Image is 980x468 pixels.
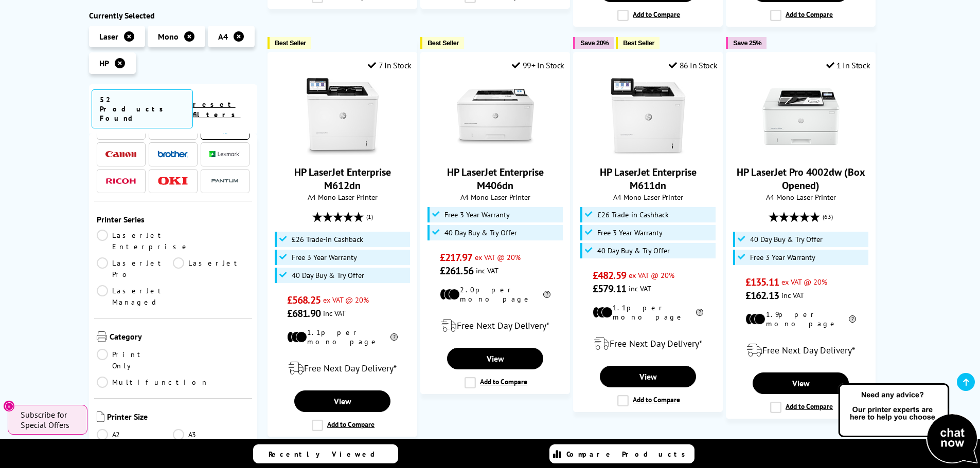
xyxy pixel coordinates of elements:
span: 40 Day Buy & Try Offer [292,271,364,279]
span: Best Seller [275,39,306,47]
span: (1) [366,207,373,227]
a: Compare Products [549,444,694,463]
a: HP LaserJet Enterprise M406dn [447,165,544,192]
span: 52 Products Found [92,89,193,128]
img: Open Live Chat window [836,382,980,466]
button: Best Seller [616,37,660,49]
div: Currently Selected [89,10,258,21]
a: LaserJet Enterprise [97,230,190,252]
div: 99+ In Stock [512,60,564,70]
div: modal_delivery [273,354,412,383]
div: modal_delivery [426,311,564,340]
a: Recently Viewed [253,444,398,463]
span: Mono [158,31,179,42]
span: £162.13 [745,289,779,302]
a: HP LaserJet Pro 4002dw (Box Opened) [762,147,840,157]
a: HP LaserJet Enterprise M611dn [600,165,697,192]
a: Multifunction [97,377,209,388]
span: Compare Products [566,450,691,459]
span: ex VAT @ 20% [629,270,674,280]
label: Add to Compare [617,395,680,406]
span: Printer Series [97,214,250,224]
span: £217.97 [440,251,472,264]
a: LaserJet [173,257,250,280]
div: 1 In Stock [826,60,870,70]
span: 40 Day Buy & Try Offer [750,235,823,244]
span: Subscribe for Special Offers [21,409,77,430]
button: Best Seller [268,37,311,49]
span: 40 Day Buy & Try Offer [597,247,670,255]
span: A4 Mono Laser Printer [579,192,717,202]
span: £681.90 [287,307,320,320]
span: Category [110,331,250,344]
a: HP LaserJet Pro 4002dw (Box Opened) [737,165,865,192]
img: Canon [105,151,136,158]
button: Save 20% [573,37,614,49]
div: 7 In Stock [368,60,412,70]
a: HP LaserJet Enterprise M406dn [457,147,534,157]
div: modal_delivery [579,329,717,358]
span: Best Seller [623,39,654,47]
img: HP LaserJet Enterprise M406dn [457,78,534,155]
span: Save 25% [733,39,761,47]
span: ex VAT @ 20% [323,295,369,305]
img: OKI [157,177,188,185]
img: HP LaserJet Pro 4002dw (Box Opened) [762,78,840,155]
li: 1.1p per mono page [287,328,398,346]
span: £568.25 [287,293,320,307]
a: A2 [97,429,173,440]
a: Brother [157,148,188,161]
a: OKI [157,175,188,188]
a: Canon [105,148,136,161]
li: 2.0p per mono page [440,285,550,304]
a: LaserJet Pro [97,257,173,280]
span: Best Seller [427,39,459,47]
a: A3 [173,429,250,440]
span: A4 Mono Laser Printer [732,192,870,202]
span: £482.59 [593,269,626,282]
span: Free 3 Year Warranty [597,229,663,237]
a: Print Only [97,349,173,371]
span: ex VAT @ 20% [475,252,521,262]
button: Close [3,400,15,412]
a: View [600,366,696,387]
li: 1.9p per mono page [745,310,856,328]
a: HP LaserJet Enterprise M612dn [294,165,391,192]
button: Best Seller [420,37,464,49]
img: HP LaserJet Enterprise M611dn [610,78,687,155]
a: Pantum [209,175,240,188]
a: View [447,348,543,369]
span: A4 Mono Laser Printer [426,192,564,202]
span: A4 Mono Laser Printer [273,192,412,202]
a: reset filters [193,100,241,119]
span: Recently Viewed [269,450,385,459]
label: Add to Compare [312,420,375,431]
span: ex VAT @ 20% [781,277,827,287]
a: HP LaserJet Enterprise M611dn [610,147,687,157]
span: Laser [99,31,118,42]
img: Ricoh [105,178,136,184]
span: Printer Size [107,411,250,424]
a: Ricoh [105,175,136,188]
img: Pantum [209,175,240,188]
span: Save 20% [580,39,609,47]
span: inc VAT [781,290,804,300]
label: Add to Compare [770,402,833,413]
img: HP LaserJet Enterprise M612dn [304,78,381,155]
label: Add to Compare [465,377,527,388]
img: Brother [157,151,188,158]
label: Add to Compare [770,10,833,21]
a: HP LaserJet Enterprise M612dn [304,147,381,157]
span: £26 Trade-in Cashback [597,211,669,219]
li: 1.1p per mono page [593,303,703,322]
span: (63) [823,207,833,227]
span: 40 Day Buy & Try Offer [444,229,517,237]
span: £579.11 [593,282,626,295]
a: View [753,372,848,394]
div: 86 In Stock [669,60,717,70]
span: £135.11 [745,275,779,289]
span: HP [99,58,109,68]
img: Category [97,331,107,342]
span: Free 3 Year Warranty [292,253,357,261]
span: inc VAT [476,266,498,275]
